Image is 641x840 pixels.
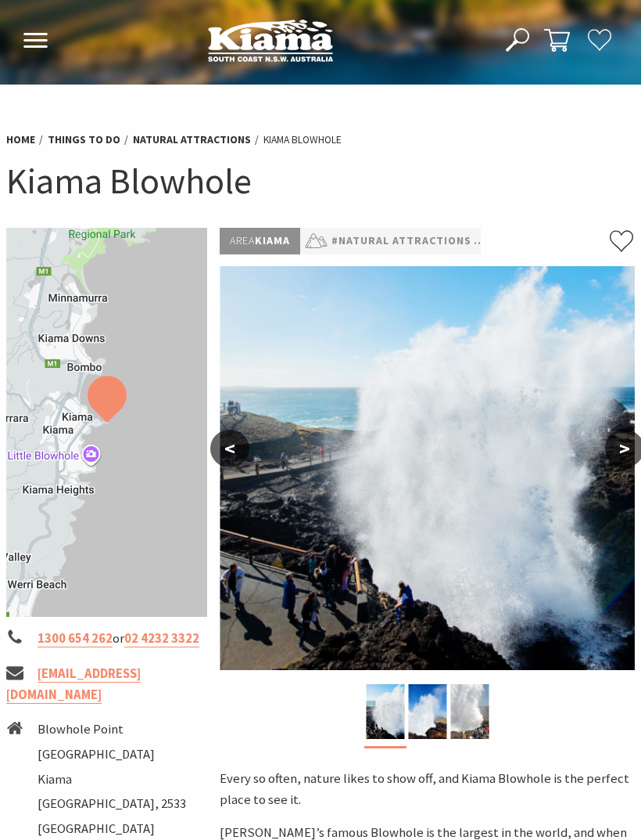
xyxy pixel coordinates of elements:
[220,266,635,670] img: Close up of the Kiama Blowhole
[220,228,300,254] p: Kiama
[366,684,404,739] img: Close up of the Kiama Blowhole
[38,770,186,791] li: Kiama
[263,132,342,148] li: Kiama Blowhole
[38,630,113,647] a: 1300 654 262
[124,630,199,647] a: 02 4232 3322
[48,132,120,147] a: Things To Do
[6,665,141,704] a: [EMAIL_ADDRESS][DOMAIN_NAME]
[38,719,186,741] li: Blowhole Point
[230,233,255,247] span: Area
[6,157,635,204] h1: Kiama Blowhole
[6,132,35,147] a: Home
[450,684,489,739] img: Kiama Blowhole
[38,744,186,766] li: [GEOGRAPHIC_DATA]
[38,819,186,840] li: [GEOGRAPHIC_DATA]
[210,430,249,467] button: <
[408,684,446,739] img: Kiama Blowhole
[6,629,207,650] li: or
[220,769,635,810] p: Every so often, nature likes to show off, and Kiama Blowhole is the perfect place to see it.
[38,794,186,815] li: [GEOGRAPHIC_DATA], 2533
[133,132,251,147] a: Natural Attractions
[208,19,333,62] img: Kiama Logo
[331,232,471,250] a: #Natural Attractions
